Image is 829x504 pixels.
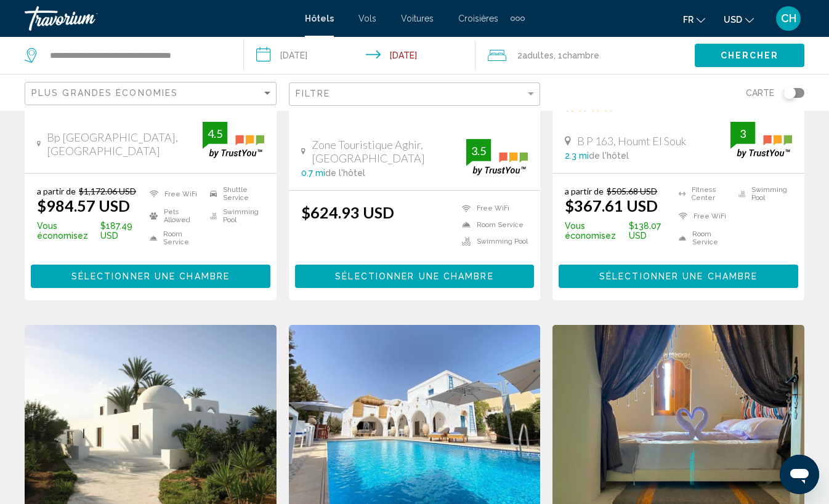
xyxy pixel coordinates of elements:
[144,208,204,224] li: Pets Allowed
[204,186,264,202] li: Shuttle Service
[456,203,528,214] li: Free WiFi
[466,139,528,175] img: trustyou-badge.svg
[673,208,732,224] li: Free WiFi
[562,50,599,60] span: Chambre
[559,268,798,281] a: Sélectionner une chambre
[599,272,758,282] span: Sélectionner une chambre
[456,236,528,247] li: Swimming Pool
[695,44,804,66] button: Chercher
[730,126,755,141] div: 3
[37,196,130,215] ins: $984.57 USD
[244,37,475,74] button: Check-in date: Sep 6, 2025 Check-out date: Sep 9, 2025
[577,134,686,148] span: B P 163, Houmt El Souk
[559,265,798,287] button: Sélectionner une chambre
[31,89,273,99] mat-select: Sort by
[296,89,331,98] span: Filtre
[475,37,695,74] button: Travelers: 2 adults, 0 children
[730,122,792,158] img: trustyou-badge.svg
[25,6,293,31] a: Travorium
[358,14,376,23] a: Vols
[31,265,270,287] button: Sélectionner une chambre
[565,221,672,241] p: $138.07 USD
[37,221,97,241] span: Vous économisez
[772,6,804,31] button: User Menu
[204,208,264,224] li: Swimming Pool
[589,151,629,161] span: de l'hôtel
[305,14,334,23] a: Hôtels
[335,272,493,282] span: Sélectionner une chambre
[71,272,230,282] span: Sélectionner une chambre
[458,14,498,23] a: Croisières
[289,82,541,107] button: Filter
[47,130,202,158] span: Bp [GEOGRAPHIC_DATA], [GEOGRAPHIC_DATA]
[683,10,705,28] button: Change language
[780,455,819,494] iframe: Bouton de lancement de la fenêtre de messagerie
[565,196,658,215] ins: $367.61 USD
[79,186,136,196] del: $1,172.06 USD
[401,14,434,23] a: Voitures
[144,186,204,202] li: Free WiFi
[301,203,394,222] ins: $624.93 USD
[554,47,599,64] span: , 1
[203,126,227,141] div: 4.5
[466,143,491,158] div: 3.5
[456,220,528,230] li: Room Service
[295,265,535,287] button: Sélectionner une chambre
[746,84,774,102] span: Carte
[31,88,178,98] span: Plus grandes économies
[565,151,589,161] span: 2.3 mi
[325,168,365,178] span: de l'hôtel
[781,12,796,25] span: CH
[565,221,626,241] span: Vous économisez
[721,51,779,61] span: Chercher
[607,186,657,196] del: $505.68 USD
[724,10,754,28] button: Change currency
[295,268,535,281] a: Sélectionner une chambre
[774,87,804,98] button: Toggle map
[732,186,792,202] li: Swimming Pool
[522,50,554,60] span: Adultes
[673,186,732,202] li: Fitness Center
[37,221,144,241] p: $187.49 USD
[301,168,325,178] span: 0.7 mi
[37,186,76,196] span: a partir de
[683,15,694,25] span: fr
[203,122,264,158] img: trustyou-badge.svg
[144,230,204,246] li: Room Service
[31,268,270,281] a: Sélectionner une chambre
[312,138,467,165] span: Zone Touristique Aghir, [GEOGRAPHIC_DATA]
[511,9,525,28] button: Extra navigation items
[565,186,604,196] span: a partir de
[517,47,554,64] span: 2
[673,230,732,246] li: Room Service
[724,15,742,25] span: USD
